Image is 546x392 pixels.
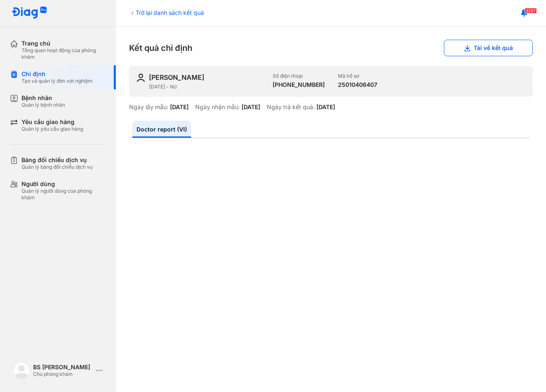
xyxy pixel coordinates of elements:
[524,8,537,14] span: 3257
[33,363,93,371] div: BS [PERSON_NAME]
[22,94,65,102] div: Bệnh nhân
[242,103,260,111] div: [DATE]
[132,121,191,138] a: Doctor report (VI)
[338,81,377,88] div: 25010406407
[12,7,47,19] img: logo
[129,8,204,17] div: Trở lại danh sách kết quả
[22,126,83,132] div: Quản lý yêu cầu giao hàng
[22,78,93,84] div: Tạo và quản lý đơn xét nghiệm
[33,371,93,378] div: Chủ phòng khám
[316,103,335,111] div: [DATE]
[22,164,93,170] div: Quản lý bảng đối chiếu dịch vụ
[273,81,325,88] div: [PHONE_NUMBER]
[273,73,325,79] div: Số điện thoại
[136,73,146,83] img: user-icon
[129,103,168,111] div: Ngày lấy mẫu:
[22,47,106,60] div: Tổng quan hoạt động của phòng khám
[22,102,65,108] div: Quản lý bệnh nhân
[13,362,30,379] img: logo
[444,40,533,56] button: Tải về kết quả
[22,156,93,164] div: Bảng đối chiếu dịch vụ
[149,84,266,90] div: [DATE] - Nữ
[22,180,106,188] div: Người dùng
[129,40,533,56] div: Kết quả chỉ định
[170,103,189,111] div: [DATE]
[22,40,106,47] div: Trang chủ
[22,70,93,78] div: Chỉ định
[22,118,83,126] div: Yêu cầu giao hàng
[195,103,240,111] div: Ngày nhận mẫu:
[22,188,106,201] div: Quản lý người dùng của phòng khám
[267,103,315,111] div: Ngày trả kết quả:
[338,73,377,79] div: Mã hồ sơ
[149,73,204,82] div: [PERSON_NAME]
